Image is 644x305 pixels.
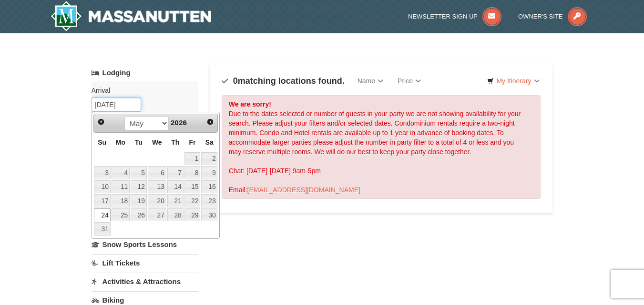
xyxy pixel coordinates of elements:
a: 11 [112,180,130,194]
a: 29 [184,208,201,222]
a: Newsletter Sign Up [408,13,501,20]
a: Price [390,71,428,90]
a: 18 [112,194,130,207]
span: Thursday [171,138,179,146]
a: My Itinerary [481,74,545,88]
a: 7 [167,166,184,179]
a: 24 [94,208,111,222]
a: 21 [167,194,184,207]
a: 17 [94,194,111,207]
a: 27 [148,208,166,222]
span: 2026 [171,118,187,127]
img: Massanutten Resort Logo [51,1,212,31]
a: [EMAIL_ADDRESS][DOMAIN_NAME] [247,186,360,194]
a: 5 [131,166,147,179]
a: 1 [184,152,201,166]
a: 13 [148,180,166,194]
h4: matching locations found. [222,76,345,86]
a: 23 [201,194,217,207]
a: Activities & Attractions [92,273,198,290]
a: Prev [95,115,108,128]
strong: We are sorry! [229,100,271,108]
a: 30 [201,208,217,222]
a: Name [350,71,390,90]
span: 0 [233,76,238,86]
a: 12 [131,180,147,194]
span: Monday [116,138,125,146]
a: 22 [184,194,201,207]
span: Newsletter Sign Up [408,13,478,20]
a: 31 [94,222,111,236]
a: Next [204,115,217,128]
span: Owner's Site [518,13,563,20]
span: Wednesday [152,138,162,146]
a: 28 [167,208,184,222]
a: Lodging [92,64,198,81]
div: Due to the dates selected or number of guests in your party we are not showing availability for y... [222,95,541,199]
a: 8 [184,166,201,179]
a: 16 [201,180,217,194]
a: Owner's Site [518,13,587,20]
a: 14 [167,180,184,194]
label: Arrival [92,86,191,95]
span: Saturday [205,138,214,146]
span: Tuesday [135,138,143,146]
a: 20 [148,194,166,207]
a: Snow Sports Lessons [92,236,198,253]
a: Lift Tickets [92,254,198,272]
a: 10 [94,180,111,194]
span: Friday [189,138,196,146]
a: 3 [94,166,111,179]
a: 25 [112,208,130,222]
span: Sunday [98,138,106,146]
a: 6 [148,166,166,179]
span: Prev [97,118,105,126]
a: 9 [201,166,217,179]
a: 19 [131,194,147,207]
span: Next [206,118,214,126]
a: 26 [131,208,147,222]
a: Massanutten Resort [51,1,212,31]
a: 15 [184,180,201,194]
a: 2 [201,152,217,166]
a: 4 [112,166,130,179]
